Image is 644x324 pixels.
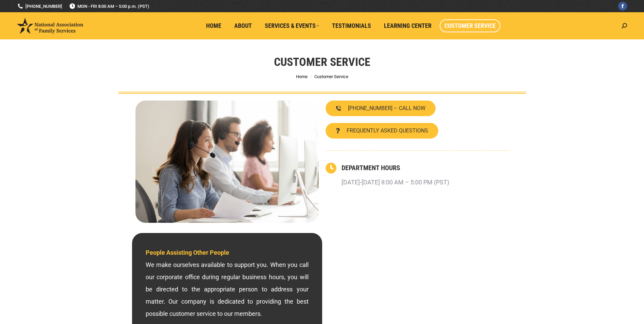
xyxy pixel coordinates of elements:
[326,123,438,139] a: FREQUENTLY ASKED QUESTIONS
[314,74,348,79] span: Customer Service
[332,22,371,30] span: Testimonials
[296,74,308,79] a: Home
[229,19,257,32] a: About
[69,3,149,10] span: MON - FRI 8:00 AM – 5:00 p.m. (PST)
[135,101,319,223] img: Contact National Association of Family Services
[379,19,436,32] a: Learning Center
[206,22,221,30] span: Home
[440,19,500,32] a: Customer Service
[234,22,252,30] span: About
[342,164,400,172] a: DEPARTMENT HOURS
[444,22,496,30] span: Customer Service
[347,128,428,133] span: FREQUENTLY ASKED QUESTIONS
[17,3,62,10] a: [PHONE_NUMBER]
[265,22,319,30] span: Services & Events
[327,19,376,32] a: Testimonials
[348,106,425,111] span: [PHONE_NUMBER] – CALL NOW
[384,22,431,30] span: Learning Center
[342,176,449,188] p: [DATE]-[DATE] 8:00 AM – 5:00 PM (PST)
[146,249,229,256] span: People Assisting Other People
[201,19,226,32] a: Home
[618,2,627,11] a: Facebook page opens in new window
[146,249,309,317] span: We make ourselves available to support you. When you call our corporate office during regular bus...
[326,101,436,116] a: [PHONE_NUMBER] – CALL NOW
[274,54,370,69] h1: Customer Service
[17,18,83,34] img: National Association of Family Services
